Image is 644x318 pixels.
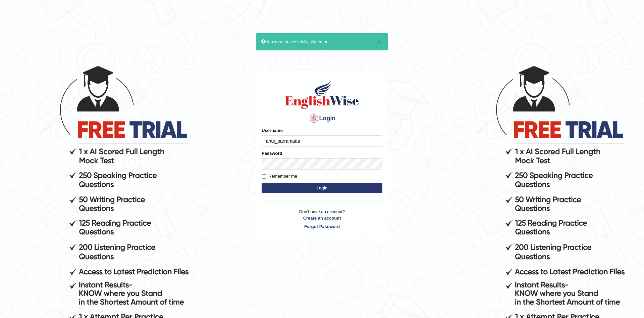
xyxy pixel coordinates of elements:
[262,183,382,193] button: Login
[262,215,382,221] a: Create an account
[284,80,360,110] img: Logo of English Wise sign in for intelligent practice with AI
[262,150,282,156] label: Password
[377,39,381,46] button: ×
[262,127,283,134] label: Username
[262,174,266,179] input: Remember me
[256,33,388,50] div: You were successfully signed out
[262,173,297,180] label: Remember me
[262,113,382,124] h4: Login
[262,209,382,229] p: Don't have an account?
[262,223,382,230] a: Forgot Password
